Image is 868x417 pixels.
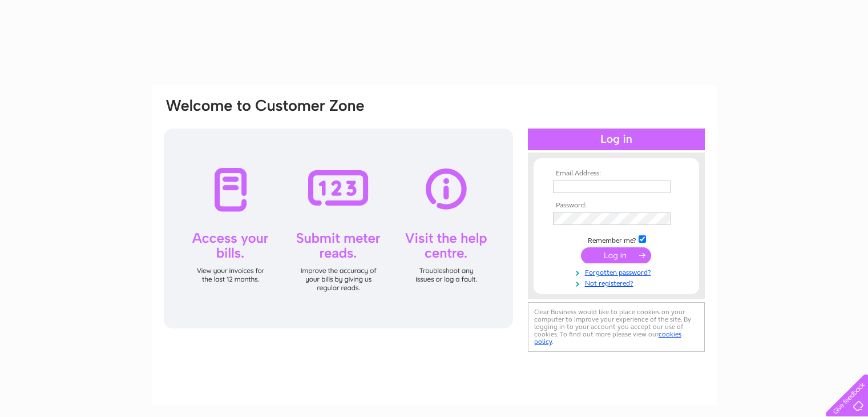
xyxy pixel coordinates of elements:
a: Not registered? [553,277,683,288]
a: Forgotten password? [553,266,683,277]
div: Clear Business would like to place cookies on your computer to improve your experience of the sit... [528,302,705,352]
input: Submit [581,247,651,263]
a: cookies policy [534,330,681,346]
td: Remember me? [550,234,683,245]
th: Password: [550,202,683,210]
th: Email Address: [550,170,683,178]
